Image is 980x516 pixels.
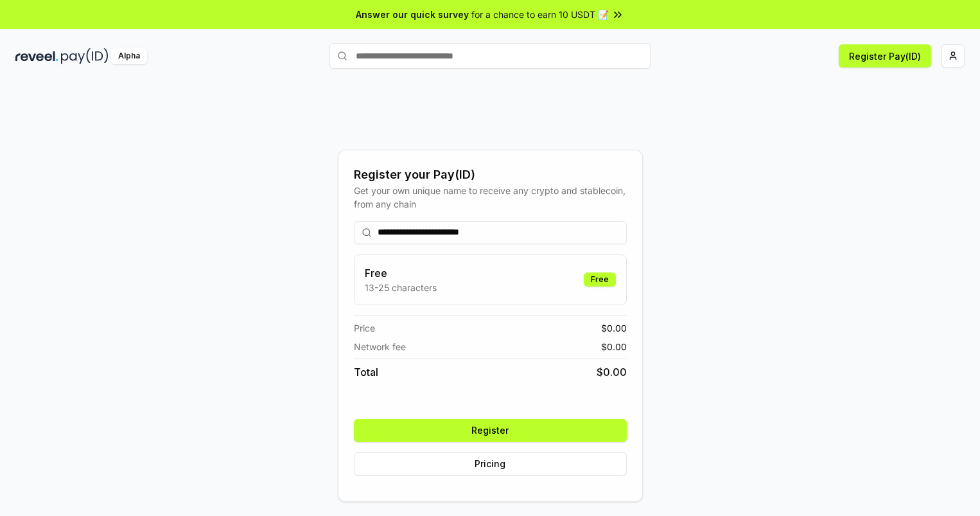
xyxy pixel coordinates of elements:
[354,184,627,211] div: Get your own unique name to receive any crypto and stablecoin, from any chain
[601,340,627,353] span: $ 0.00
[839,44,931,67] button: Register Pay(ID)
[601,321,627,335] span: $ 0.00
[354,452,627,476] button: Pricing
[354,166,627,184] div: Register your Pay(ID)
[15,48,58,64] img: reveel_dark
[354,321,375,335] span: Price
[584,272,616,287] div: Free
[354,364,378,380] span: Total
[365,265,437,281] h3: Free
[356,8,469,21] span: Answer our quick survey
[111,48,147,64] div: Alpha
[365,281,437,294] p: 13-25 characters
[471,8,609,21] span: for a chance to earn 10 USDT 📝
[597,364,627,380] span: $ 0.00
[61,48,109,64] img: pay_id
[354,340,406,353] span: Network fee
[354,419,627,442] button: Register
